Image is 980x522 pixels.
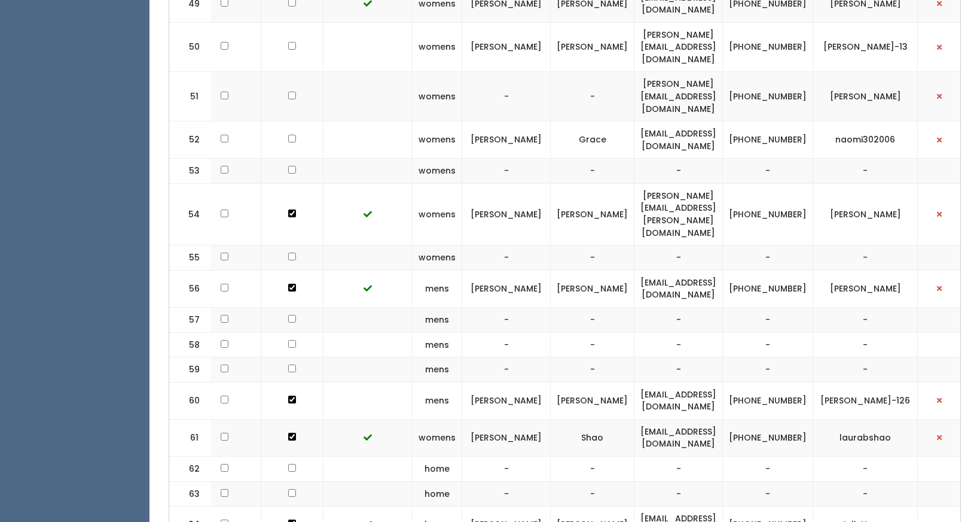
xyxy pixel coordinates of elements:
td: mens [413,357,462,383]
td: - [634,357,723,383]
td: 61 [169,419,211,456]
td: 51 [169,72,211,122]
td: [PERSON_NAME] [462,419,551,456]
td: 62 [169,456,211,481]
td: - [551,307,634,332]
td: [PHONE_NUMBER] [723,382,813,419]
td: 54 [169,183,211,245]
td: - [634,332,723,357]
td: - [462,72,551,122]
td: - [551,245,634,271]
td: [PERSON_NAME][EMAIL_ADDRESS][PERSON_NAME][DOMAIN_NAME] [634,183,723,245]
td: womens [413,183,462,245]
td: [PHONE_NUMBER] [723,270,813,307]
td: [PERSON_NAME] [462,183,551,245]
td: - [551,456,634,481]
td: [PERSON_NAME] [551,22,634,72]
td: [PHONE_NUMBER] [723,22,813,72]
td: womens [413,72,462,122]
td: - [723,357,813,383]
td: - [634,481,723,506]
td: mens [413,382,462,419]
td: womens [413,245,462,271]
td: womens [413,159,462,184]
td: - [634,307,723,332]
td: - [813,245,918,271]
td: Grace [551,122,634,159]
td: - [634,245,723,271]
td: - [551,481,634,506]
td: - [813,456,918,481]
td: [EMAIL_ADDRESS][DOMAIN_NAME] [634,419,723,456]
td: womens [413,22,462,72]
td: - [462,159,551,184]
td: - [551,357,634,383]
td: 57 [169,307,211,332]
td: - [723,332,813,357]
td: - [462,245,551,271]
td: [EMAIL_ADDRESS][DOMAIN_NAME] [634,270,723,307]
td: 56 [169,270,211,307]
td: 50 [169,22,211,72]
td: - [723,481,813,506]
td: mens [413,307,462,332]
td: [PERSON_NAME] [813,183,918,245]
td: 60 [169,382,211,419]
td: 52 [169,122,211,159]
td: [EMAIL_ADDRESS][DOMAIN_NAME] [634,382,723,419]
td: - [813,357,918,383]
td: [PERSON_NAME] [551,382,634,419]
td: - [551,159,634,184]
td: [PERSON_NAME]-126 [813,382,918,419]
td: [PERSON_NAME][EMAIL_ADDRESS][DOMAIN_NAME] [634,72,723,122]
td: [PERSON_NAME] [813,270,918,307]
td: - [723,307,813,332]
td: - [462,357,551,383]
td: [PERSON_NAME] [462,122,551,159]
td: - [634,456,723,481]
td: [PERSON_NAME] [551,270,634,307]
td: home [413,481,462,506]
td: [EMAIL_ADDRESS][DOMAIN_NAME] [634,122,723,159]
td: Shao [551,419,634,456]
td: [PERSON_NAME] [462,22,551,72]
td: [PHONE_NUMBER] [723,122,813,159]
td: - [462,307,551,332]
td: 63 [169,481,211,506]
td: 53 [169,159,211,184]
td: - [551,72,634,122]
td: 58 [169,332,211,357]
td: womens [413,419,462,456]
td: 59 [169,357,211,383]
td: - [813,332,918,357]
td: - [813,159,918,184]
td: mens [413,332,462,357]
td: mens [413,270,462,307]
td: [PHONE_NUMBER] [723,72,813,122]
td: - [462,332,551,357]
td: womens [413,122,462,159]
td: - [813,307,918,332]
td: - [551,332,634,357]
td: - [723,159,813,184]
td: [PERSON_NAME] [462,270,551,307]
td: [PERSON_NAME] [462,382,551,419]
td: - [723,456,813,481]
td: [PERSON_NAME] [551,183,634,245]
td: [PHONE_NUMBER] [723,183,813,245]
td: [PERSON_NAME][EMAIL_ADDRESS][DOMAIN_NAME] [634,22,723,72]
td: [PHONE_NUMBER] [723,419,813,456]
td: - [462,456,551,481]
td: home [413,456,462,481]
td: 55 [169,245,211,271]
td: - [723,245,813,271]
td: - [813,481,918,506]
td: laurabshao [813,419,918,456]
td: naomi302006 [813,122,918,159]
td: [PERSON_NAME] [813,72,918,122]
td: - [634,159,723,184]
td: [PERSON_NAME]-13 [813,22,918,72]
td: - [462,481,551,506]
